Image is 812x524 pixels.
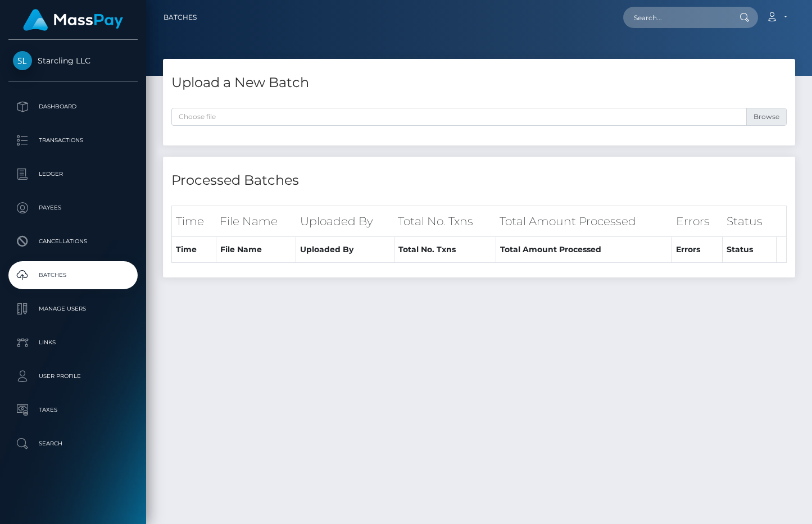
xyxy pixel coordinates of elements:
[13,98,133,115] p: Dashboard
[13,402,133,418] p: Taxes
[8,396,138,424] a: Taxes
[8,93,138,121] a: Dashboard
[172,206,216,236] th: Time
[8,160,138,188] a: Ledger
[672,206,723,236] th: Errors
[13,132,133,149] p: Transactions
[8,261,138,289] a: Batches
[8,362,138,390] a: User Profile
[496,206,672,236] th: Total Amount Processed
[216,206,296,236] th: File Name
[8,227,138,256] a: Cancellations
[13,300,133,317] p: Manage Users
[13,51,32,70] img: Starcling LLC
[8,194,138,222] a: Payees
[723,206,776,236] th: Status
[23,9,123,31] img: MassPay Logo
[13,166,133,183] p: Ledger
[394,237,496,263] th: Total No. Txns
[171,171,471,190] h4: Processed Batches
[171,73,309,93] h4: Upload a New Batch
[672,237,723,263] th: Errors
[13,199,133,216] p: Payees
[623,7,729,28] input: Search...
[723,237,776,263] th: Status
[13,267,133,284] p: Batches
[8,295,138,323] a: Manage Users
[296,237,394,263] th: Uploaded By
[296,206,394,236] th: Uploaded By
[13,233,133,250] p: Cancellations
[13,368,133,385] p: User Profile
[394,206,496,236] th: Total No. Txns
[496,237,672,263] th: Total Amount Processed
[8,329,138,357] a: Links
[13,334,133,351] p: Links
[172,237,216,263] th: Time
[164,6,197,29] a: Batches
[8,126,138,154] a: Transactions
[8,56,138,66] span: Starcling LLC
[13,435,133,452] p: Search
[216,237,296,263] th: File Name
[8,430,138,458] a: Search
